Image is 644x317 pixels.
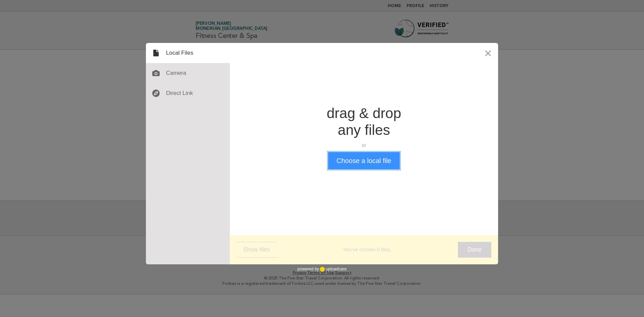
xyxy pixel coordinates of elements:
div: Camera [146,63,230,83]
div: Local Files [146,43,230,63]
div: Direct Link [146,83,230,103]
a: uploadcare [319,267,346,272]
div: drag & drop any files [327,105,401,139]
div: powered by [298,264,346,274]
div: or [327,142,401,149]
button: Show files [236,242,277,258]
div: You’ve chosen 0 files. [277,246,458,253]
button: Choose a local file [328,152,399,169]
button: Done [458,242,491,258]
button: Close [478,43,498,63]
